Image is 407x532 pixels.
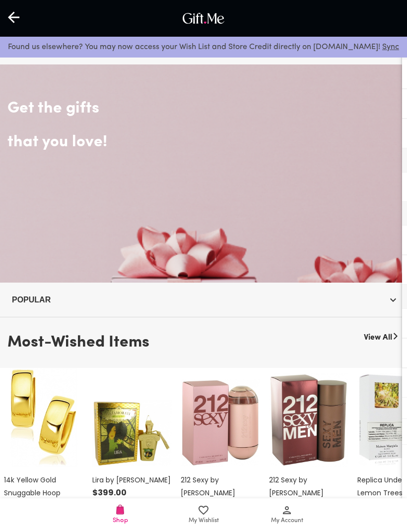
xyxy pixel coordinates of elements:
[78,498,162,532] a: Shop
[12,294,395,306] span: Popular
[189,516,219,526] span: My Wishlist
[271,516,303,526] span: My Account
[364,327,392,345] a: View All
[92,486,173,499] p: $399.00
[269,473,349,499] p: 212 Sexy by [PERSON_NAME]
[92,368,173,499] a: Lira by XerjoffLira by [PERSON_NAME]$399.00
[7,329,149,356] h3: Most-Wished Items
[180,10,227,26] img: GiftMe Logo
[181,368,261,512] a: 212 Sexy by Carolina Herrera212 Sexy by [PERSON_NAME]$127.00
[382,43,399,51] a: Sync
[8,291,399,309] button: Popular
[181,473,261,499] p: 212 Sexy by [PERSON_NAME]
[162,498,245,532] a: My Wishlist
[88,368,177,502] div: Lira by XerjoffLira by [PERSON_NAME]$399.00
[113,516,128,525] span: Shop
[4,368,83,467] img: 14k Yellow Gold Snuggable Hoop Earrings
[177,368,265,515] div: 212 Sexy by Carolina Herrera212 Sexy by [PERSON_NAME]$127.00
[245,498,329,532] a: My Account
[92,473,173,486] p: Lira by [PERSON_NAME]
[7,64,400,123] h2: Get the gifts
[7,128,400,157] h2: that you love!
[269,368,348,467] img: 212 Sexy by Carolina Herrera
[4,473,84,512] p: 14k Yellow Gold Snuggable Hoop Earrings
[265,368,353,515] div: 212 Sexy by Carolina Herrera212 Sexy by [PERSON_NAME]$115.00
[269,368,349,512] a: 212 Sexy by Carolina Herrera212 Sexy by [PERSON_NAME]$115.00
[92,368,172,467] img: Lira by Xerjoff
[8,41,399,54] p: Found us elsewhere? You may now access your Wish List and Store Credit directly on [DOMAIN_NAME]!
[4,368,84,525] a: 14k Yellow Gold Snuggable Hoop Earrings14k Yellow Gold Snuggable Hoop Earrings$469.00
[181,368,260,467] img: 212 Sexy by Carolina Herrera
